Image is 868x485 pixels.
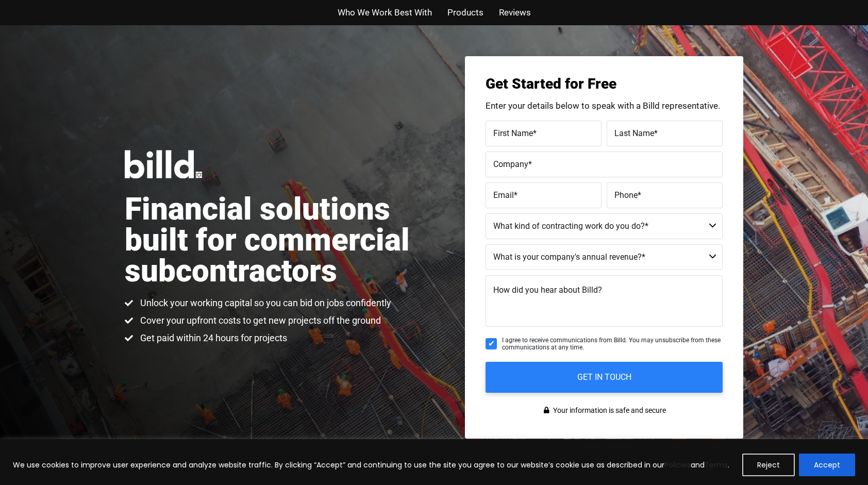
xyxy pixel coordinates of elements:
[664,460,691,470] a: Policies
[447,5,483,20] a: Products
[138,314,381,327] span: Cover your upfront costs to get new projects off the ground
[493,159,528,169] span: Company
[486,362,723,393] input: GET IN TOUCH
[705,460,728,470] a: Terms
[614,128,654,138] span: Last Name
[499,5,531,20] a: Reviews
[614,190,638,199] span: Phone
[486,102,723,110] p: Enter your details below to speak with a Billd representative.
[138,332,287,344] span: Get paid within 24 hours for projects
[550,403,666,418] span: Your information is safe and secure
[125,194,434,287] h1: Financial solutions built for commercial subcontractors
[502,337,723,352] span: I agree to receive communications from Billd. You may unsubscribe from these communications at an...
[486,77,723,91] h3: Get Started for Free
[799,454,855,476] button: Accept
[493,285,602,295] span: How did you hear about Billd?
[486,338,497,349] input: I agree to receive communications from Billd. You may unsubscribe from these communications at an...
[13,459,729,471] p: We use cookies to improve user experience and analyze website traffic. By clicking “Accept” and c...
[742,454,795,476] button: Reject
[493,190,514,199] span: Email
[138,297,391,309] span: Unlock your working capital so you can bid on jobs confidently
[338,5,432,20] a: Who We Work Best With
[493,128,533,138] span: First Name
